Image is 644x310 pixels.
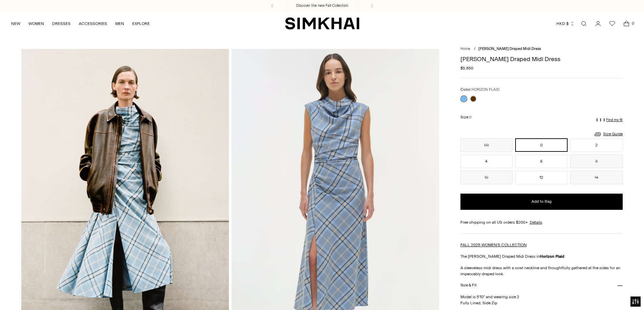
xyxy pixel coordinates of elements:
[472,87,500,92] span: HORIZON PLAID
[52,16,71,31] a: DRESSES
[515,138,568,152] button: 0
[460,171,513,184] button: 10
[28,16,44,31] a: WOMEN
[460,56,623,62] h1: [PERSON_NAME] Draped Midi Dress
[478,47,541,51] span: [PERSON_NAME] Draped Midi Dress
[460,46,623,52] nav: breadcrumbs
[296,3,348,8] a: Discover the new Fall Collection
[460,283,477,287] h3: Size & Fit
[460,47,470,51] a: Home
[285,17,359,30] a: SIMKHAI
[469,115,472,119] span: 0
[115,16,124,31] a: MEN
[460,243,527,247] a: FALL 2025 WOMEN'S COLLECTION
[515,154,568,168] button: 6
[460,253,623,259] p: The [PERSON_NAME] Draped Midi Dress in
[460,86,500,93] label: Color:
[556,16,575,31] button: HKD $
[460,277,623,294] button: Size & Fit
[570,171,623,184] button: 14
[620,17,633,30] a: Open cart modal
[531,199,552,204] span: Add to Bag
[460,265,623,277] p: A sleeveless midi dress with a cowl neckline and thoughtfully gathered at the sides for an impecc...
[605,17,619,30] a: Wishlist
[594,130,623,138] a: Size Guide
[570,154,623,168] button: 8
[460,114,472,120] label: Size:
[460,294,623,306] p: Model is 5'10" and wearing size 2 Fully Lined, Side Zip
[570,138,623,152] button: 2
[591,17,605,30] a: Go to the account page
[530,219,542,225] a: Details
[515,171,568,184] button: 12
[11,16,20,31] a: NEW
[474,46,476,52] div: /
[79,16,107,31] a: ACCESSORIES
[460,138,513,152] button: 00
[460,65,473,71] span: $5,850
[577,17,591,30] a: Open search modal
[460,194,623,210] button: Add to Bag
[630,20,636,26] span: 0
[540,254,564,259] strong: Horizon Plaid
[460,154,513,168] button: 4
[132,16,150,31] a: EXPLORE
[460,219,623,225] div: Free shipping on all US orders $200+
